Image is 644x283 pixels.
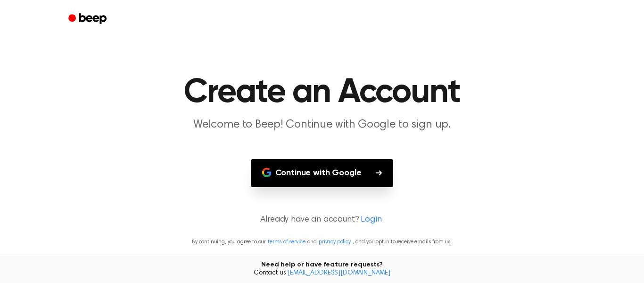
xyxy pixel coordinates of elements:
button: Continue with Google [251,159,394,187]
a: [EMAIL_ADDRESS][DOMAIN_NAME] [288,270,390,276]
a: Login [361,214,381,226]
h1: Create an Account [81,76,563,110]
a: terms of service [268,239,305,245]
a: privacy policy [319,239,351,245]
span: Contact us [6,269,638,278]
a: Beep [62,10,115,28]
p: Welcome to Beep! Continue with Google to sign up. [141,117,503,133]
p: By continuing, you agree to our and , and you opt in to receive emails from us. [11,238,633,246]
p: Already have an account? [11,214,633,226]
